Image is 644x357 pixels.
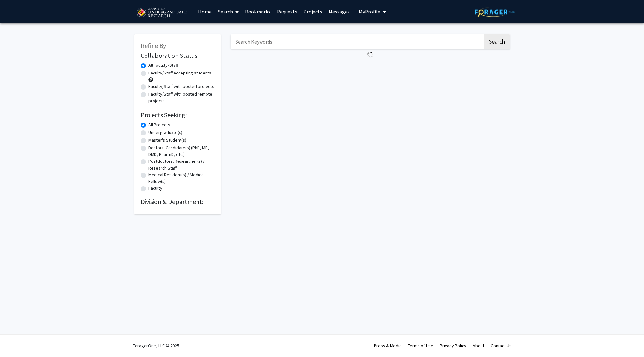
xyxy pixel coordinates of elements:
[231,34,483,49] input: Search Keywords
[148,137,186,144] label: Master's Student(s)
[148,129,182,136] label: Undergraduate(s)
[374,343,401,349] a: Press & Media
[300,0,325,23] a: Projects
[148,171,215,185] label: Medical Resident(s) / Medical Fellow(s)
[141,198,215,205] h2: Division & Department:
[148,121,170,128] label: All Projects
[473,343,484,349] a: About
[148,70,211,76] label: Faculty/Staff accepting students
[359,8,380,15] span: My Profile
[195,0,215,23] a: Home
[325,0,353,23] a: Messages
[440,343,466,349] a: Privacy Policy
[141,111,215,119] h2: Projects Seeking:
[242,0,274,23] a: Bookmarks
[408,343,433,349] a: Terms of Use
[365,49,376,60] img: Loading
[148,185,162,192] label: Faculty
[141,41,166,49] span: Refine By
[148,83,214,90] label: Faculty/Staff with posted projects
[148,62,178,69] label: All Faculty/Staff
[134,5,189,21] img: University of Maryland Logo
[148,91,215,104] label: Faculty/Staff with posted remote projects
[133,335,179,357] div: ForagerOne, LLC © 2025
[475,7,515,17] img: ForagerOne Logo
[141,52,215,59] h2: Collaboration Status:
[274,0,300,23] a: Requests
[148,144,215,158] label: Doctoral Candidate(s) (PhD, MD, DMD, PharmD, etc.)
[231,60,510,75] nav: Page navigation
[148,158,215,171] label: Postdoctoral Researcher(s) / Research Staff
[484,34,510,49] button: Search
[215,0,242,23] a: Search
[491,343,512,349] a: Contact Us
